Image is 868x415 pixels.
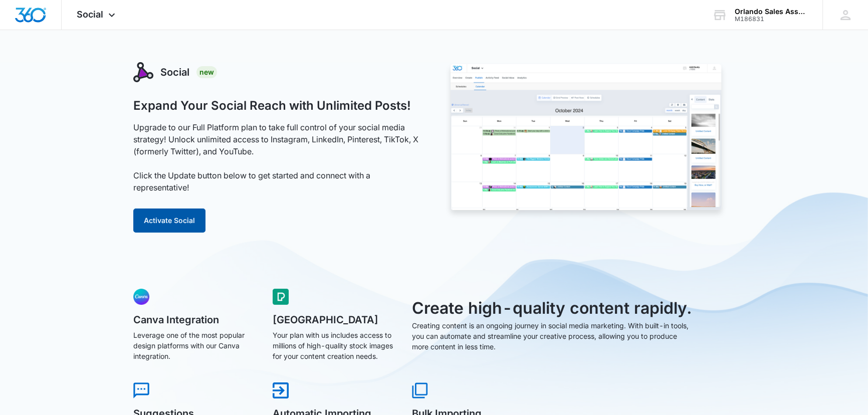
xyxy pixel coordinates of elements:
button: Activate Social [133,209,205,233]
span: Social [77,9,103,20]
p: Your plan with us includes access to millions of high-quality stock images for your content creat... [273,330,398,361]
div: account name [735,8,808,16]
h1: Expand Your Social Reach with Unlimited Posts! [133,98,411,113]
p: Upgrade to our Full Platform plan to take full control of your social media strategy! Unlock unli... [133,121,423,193]
p: Creating content is an ongoing journey in social media marketing. With built-in tools, you can au... [412,320,694,352]
h5: [GEOGRAPHIC_DATA] [273,315,398,325]
h3: Create high-quality content rapidly. [412,296,694,320]
div: account id [735,16,808,23]
div: New [196,66,217,78]
h5: Canva Integration [133,315,259,325]
h3: Social [160,65,189,80]
p: Leverage one of the most popular design platforms with our Canva integration. [133,330,259,361]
